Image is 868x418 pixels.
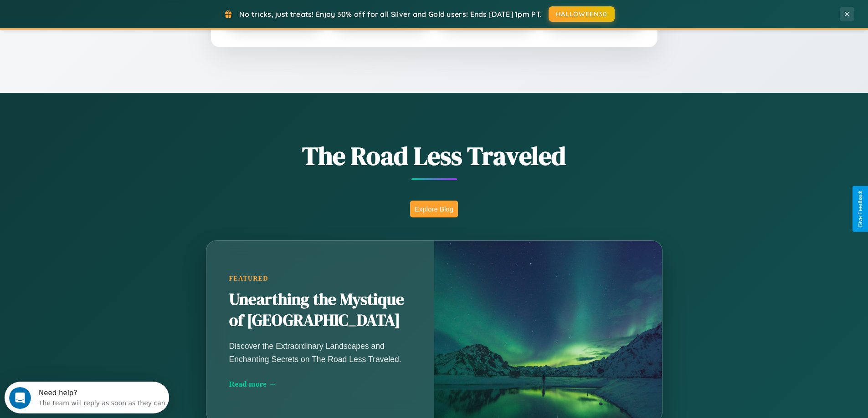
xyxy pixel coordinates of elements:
h2: Unearthing the Mystique of [GEOGRAPHIC_DATA] [229,289,411,331]
iframe: Intercom live chat [9,387,31,409]
button: HALLOWEEN30 [549,6,615,22]
button: Explore Blog [410,201,458,217]
div: Featured [229,275,411,282]
div: The team will reply as soon as they can [34,15,161,25]
div: Give Feedback [857,191,863,227]
div: Open Intercom Messenger [4,4,169,29]
iframe: Intercom live chat discovery launcher [5,382,169,413]
h1: The Road Less Traveled [161,138,708,173]
div: Need help? [34,8,161,15]
div: Read more → [229,379,411,389]
p: Discover the Extraordinary Landscapes and Enchanting Secrets on The Road Less Traveled. [229,340,411,365]
span: No tricks, just treats! Enjoy 30% off for all Silver and Gold users! Ends [DATE] 1pm PT. [239,10,542,19]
